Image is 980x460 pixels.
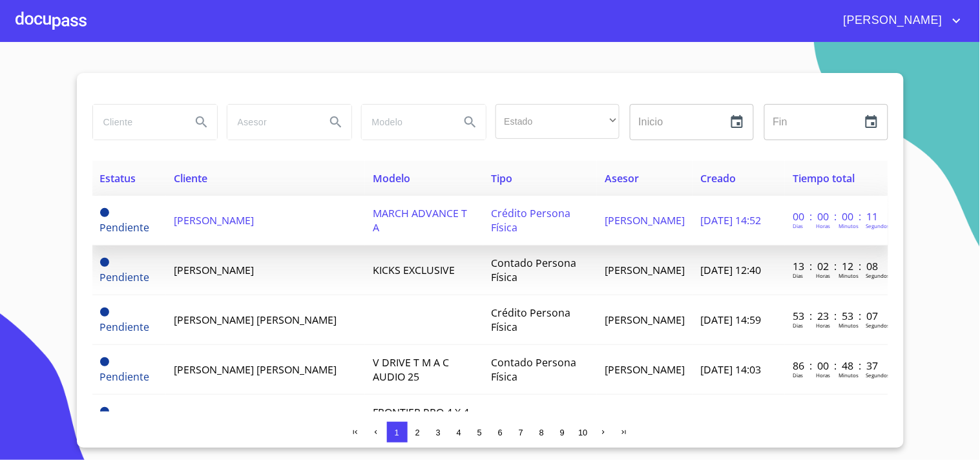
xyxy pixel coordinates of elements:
[816,222,830,229] p: Horas
[491,256,576,284] span: Contado Persona Física
[395,428,399,437] span: 1
[834,10,949,31] span: [PERSON_NAME]
[174,313,337,327] span: [PERSON_NAME] [PERSON_NAME]
[428,422,449,443] button: 3
[100,407,109,416] span: Pendiente
[470,422,490,443] button: 5
[174,171,207,185] span: Cliente
[511,422,532,443] button: 7
[793,171,855,185] span: Tiempo total
[362,105,450,140] input: search
[866,272,890,279] p: Segundos
[793,209,880,224] p: 00 : 00 : 00 : 11
[373,405,469,434] span: FRONTIER PRO 4 X 4 X 4 TA 24
[793,309,880,323] p: 53 : 23 : 53 : 07
[793,359,880,373] p: 86 : 00 : 48 : 37
[839,371,859,379] p: Minutos
[834,10,964,31] button: account of current user
[100,270,150,284] span: Pendiente
[816,322,830,329] p: Horas
[491,171,512,185] span: Tipo
[490,422,511,443] button: 6
[793,371,803,379] p: Dias
[816,371,830,379] p: Horas
[866,222,890,229] p: Segundos
[320,107,351,138] button: Search
[839,322,859,329] p: Minutos
[605,213,685,227] span: [PERSON_NAME]
[100,220,150,235] span: Pendiente
[373,171,410,185] span: Modelo
[700,362,761,377] span: [DATE] 14:03
[186,107,217,138] button: Search
[866,371,890,379] p: Segundos
[373,355,449,384] span: V DRIVE T M A C AUDIO 25
[793,272,803,279] p: Dias
[700,213,761,227] span: [DATE] 14:52
[174,213,254,227] span: [PERSON_NAME]
[605,313,685,327] span: [PERSON_NAME]
[866,322,890,329] p: Segundos
[519,428,523,437] span: 7
[455,107,486,138] button: Search
[793,259,880,273] p: 13 : 02 : 12 : 08
[605,171,639,185] span: Asesor
[491,206,570,235] span: Crédito Persona Física
[498,428,503,437] span: 6
[605,362,685,377] span: [PERSON_NAME]
[457,428,461,437] span: 4
[100,258,109,267] span: Pendiente
[373,206,467,235] span: MARCH ADVANCE T A
[700,171,736,185] span: Creado
[605,263,685,277] span: [PERSON_NAME]
[700,313,761,327] span: [DATE] 14:59
[449,422,470,443] button: 4
[100,320,150,334] span: Pendiente
[477,428,482,437] span: 5
[415,428,420,437] span: 2
[100,308,109,317] span: Pendiente
[539,428,544,437] span: 8
[491,306,570,334] span: Crédito Persona Física
[174,263,254,277] span: [PERSON_NAME]
[793,322,803,329] p: Dias
[552,422,573,443] button: 9
[93,105,181,140] input: search
[560,428,565,437] span: 9
[227,105,315,140] input: search
[100,370,150,384] span: Pendiente
[793,408,880,423] p: 87 : 23 : 56 : 39
[100,208,109,217] span: Pendiente
[816,272,830,279] p: Horas
[387,422,408,443] button: 1
[578,428,587,437] span: 10
[491,355,576,384] span: Contado Persona Física
[839,272,859,279] p: Minutos
[839,222,859,229] p: Minutos
[793,222,803,229] p: Dias
[100,171,136,185] span: Estatus
[436,428,441,437] span: 3
[700,263,761,277] span: [DATE] 12:40
[532,422,552,443] button: 8
[408,422,428,443] button: 2
[373,263,455,277] span: KICKS EXCLUSIVE
[174,362,337,377] span: [PERSON_NAME] [PERSON_NAME]
[573,422,594,443] button: 10
[100,357,109,366] span: Pendiente
[495,104,620,139] div: ​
